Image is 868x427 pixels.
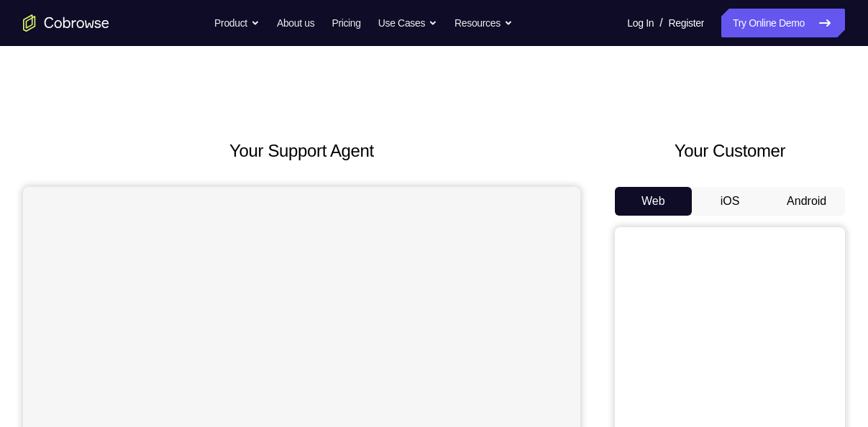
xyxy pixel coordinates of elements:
a: Log In [627,9,654,37]
button: Resources [454,9,513,37]
a: Go to the home page [23,14,109,32]
h2: Your Customer [615,138,845,164]
button: Web [615,187,692,216]
a: About us [277,9,314,37]
h2: Your Support Agent [23,138,580,164]
button: Use Cases [378,9,437,37]
button: Android [768,187,845,216]
span: / [659,14,662,32]
button: Product [214,9,260,37]
button: iOS [692,187,769,216]
a: Try Online Demo [721,9,845,37]
a: Register [669,9,704,37]
a: Pricing [332,9,360,37]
